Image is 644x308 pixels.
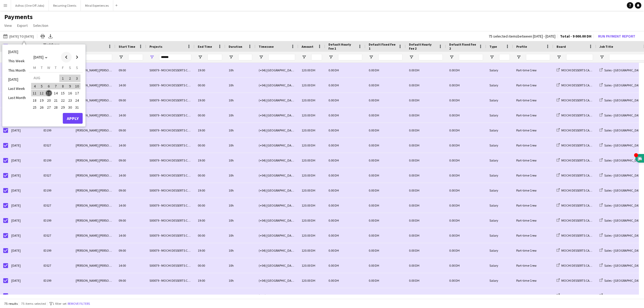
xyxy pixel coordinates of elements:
div: [DATE] [8,198,40,213]
div: (+04) [GEOGRAPHIC_DATA] [255,168,298,183]
div: 0.00 DH [446,123,486,138]
input: Default Hourly Fee 2 Filter Input [419,54,443,60]
div: [DATE] [8,243,40,258]
div: 09:00 [115,243,146,258]
div: [DATE] [8,183,40,198]
div: Salary [486,78,513,93]
button: Open Filter Menu [119,55,123,60]
span: 22 [60,97,66,104]
span: 1 [60,75,66,82]
a: Sales - [GEOGRAPHIC_DATA] [599,188,643,192]
input: Amount Filter Input [311,54,322,60]
div: ID527 [40,168,72,183]
input: Default Fixed Fee 2 Filter Input [459,54,483,60]
div: 10h [225,93,255,108]
span: 9 [67,83,73,89]
span: MOCHI DESSERTS CATERING SERVICES L.L.C [561,233,620,237]
div: 00:00 [195,78,225,93]
div: 0.00 DH [325,63,365,78]
div: 0.00 DH [406,183,446,198]
button: 21-08-2025 [52,97,59,104]
div: 0.00 DH [446,153,486,168]
div: 19:00 [195,123,225,138]
span: 16 [67,90,73,96]
div: Part-time Crew [513,168,553,183]
div: Part-time Crew [513,228,553,243]
div: 0.00 DH [406,168,446,183]
a: Sales - [GEOGRAPHIC_DATA] [599,98,643,102]
a: Sales - [GEOGRAPHIC_DATA] [599,83,643,87]
div: 14:00 [115,138,146,153]
div: 0.00 DH [325,198,365,213]
div: 00:00 [195,138,225,153]
span: Sales - [GEOGRAPHIC_DATA] [604,113,643,117]
button: Recurring Clients [49,0,81,11]
button: Apply [63,113,83,124]
span: [DATE] [34,55,43,60]
div: Part-time Crew [513,153,553,168]
button: [DATE] to [DATE] [2,33,35,39]
button: 05-08-2025 [38,83,45,90]
button: 02-08-2025 [66,74,73,83]
div: ID527 [40,138,72,153]
div: 19:00 [195,243,225,258]
a: Sales - [GEOGRAPHIC_DATA] [599,128,643,132]
div: 0.00 DH [365,153,406,168]
button: 20-08-2025 [45,97,52,104]
button: 15-08-2025 [59,90,66,97]
div: (+04) [GEOGRAPHIC_DATA] [255,63,298,78]
span: 21 [53,97,59,104]
span: MOCHI DESSERTS CATERING SERVICES L.L.C [561,68,620,72]
span: 28 [53,104,59,111]
span: 8 [60,83,66,89]
div: (+04) [GEOGRAPHIC_DATA] [255,213,298,228]
button: 27-08-2025 [45,104,52,111]
div: [DATE] [8,123,40,138]
span: View [4,23,12,28]
div: 0.00 DH [325,108,365,123]
div: 0.00 DH [365,243,406,258]
a: Sales - [GEOGRAPHIC_DATA] [599,68,643,72]
div: 19:00 [195,63,225,78]
div: Part-time Crew [513,63,553,78]
a: MOCHI DESSERTS CATERING SERVICES L.L.C [557,173,620,177]
div: Salary [486,183,513,198]
a: Sales - [GEOGRAPHIC_DATA] [599,218,643,222]
div: ID199 [40,183,72,198]
div: (+04) [GEOGRAPHIC_DATA] [255,198,298,213]
div: 0.00 DH [325,153,365,168]
div: 0.00 DH [365,198,406,213]
button: 30-08-2025 [66,104,73,111]
div: 10h [225,153,255,168]
div: (+04) [GEOGRAPHIC_DATA] [255,138,298,153]
div: (+04) [GEOGRAPHIC_DATA] [255,228,298,243]
span: Export [17,23,28,28]
button: 18-08-2025 [31,97,38,104]
div: 19:00 [195,213,225,228]
button: Open Filter Menu [409,55,414,60]
button: Miral Experiences [81,0,113,11]
input: Start Time Filter Input [128,54,143,60]
div: Salary [486,123,513,138]
a: MOCHI DESSERTS CATERING SERVICES L.L.C [557,113,620,117]
button: 01-08-2025 [59,74,66,83]
div: [DATE] [8,213,40,228]
span: 26 [39,104,45,111]
div: 0.00 DH [446,183,486,198]
span: MOCHI DESSERTS CATERING SERVICES L.L.C [561,158,620,162]
a: MOCHI DESSERTS CATERING SERVICES L.L.C [557,203,620,207]
div: 10h [225,228,255,243]
div: 0.00 DH [406,198,446,213]
div: 10h [225,138,255,153]
div: ID199 [40,153,72,168]
input: Timezone Filter Input [268,54,295,60]
div: 0.00 DH [325,138,365,153]
div: 0.00 DH [446,63,486,78]
button: 10-08-2025 [74,83,80,90]
button: Open Filter Menu [557,55,561,60]
span: Sales - [GEOGRAPHIC_DATA] [604,143,643,147]
button: 12-08-2025 [38,90,45,97]
div: 09:00 [115,183,146,198]
div: 0.00 DH [365,138,406,153]
input: Name Filter Input [85,54,112,60]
